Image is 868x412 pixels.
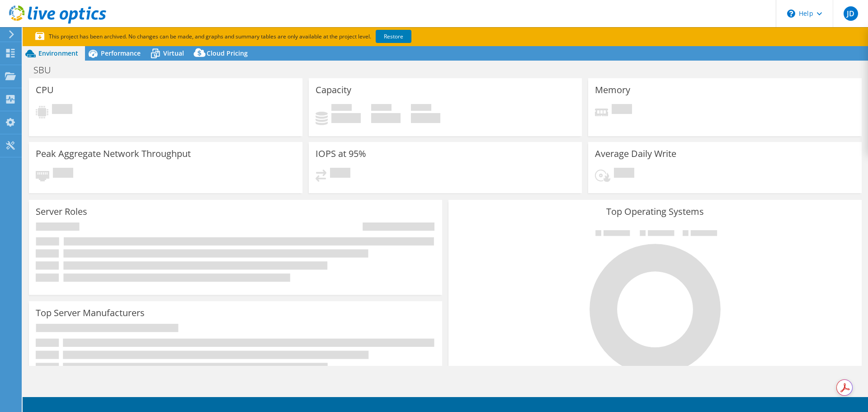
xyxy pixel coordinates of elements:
h3: Peak Aggregate Network Throughput [36,149,191,159]
h3: IOPS at 95% [316,149,366,159]
h3: Top Operating Systems [455,207,855,217]
svg: \n [787,9,795,18]
span: Cloud Pricing [207,49,248,57]
span: Virtual [163,49,184,57]
span: Pending [612,104,632,116]
h3: Server Roles [36,207,87,217]
h3: Average Daily Write [595,149,676,159]
span: Total [411,104,431,113]
h3: Memory [595,85,630,95]
span: Pending [330,168,350,180]
h4: 0 GiB [371,113,401,123]
p: This project has been archived. No changes can be made, and graphs and summary tables are only av... [35,32,478,42]
h3: CPU [36,85,54,95]
span: Free [371,104,392,113]
span: Environment [38,49,78,57]
h4: 0 GiB [411,113,440,123]
h4: 0 GiB [331,113,361,123]
span: Used [331,104,352,113]
span: Performance [101,49,141,57]
span: Pending [52,104,72,116]
h1: SBU [29,65,65,75]
h3: Capacity [316,85,351,95]
span: Pending [614,168,634,180]
h3: Top Server Manufacturers [36,308,145,318]
span: Pending [53,168,73,180]
span: JD [844,6,858,21]
a: Restore [376,30,411,43]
